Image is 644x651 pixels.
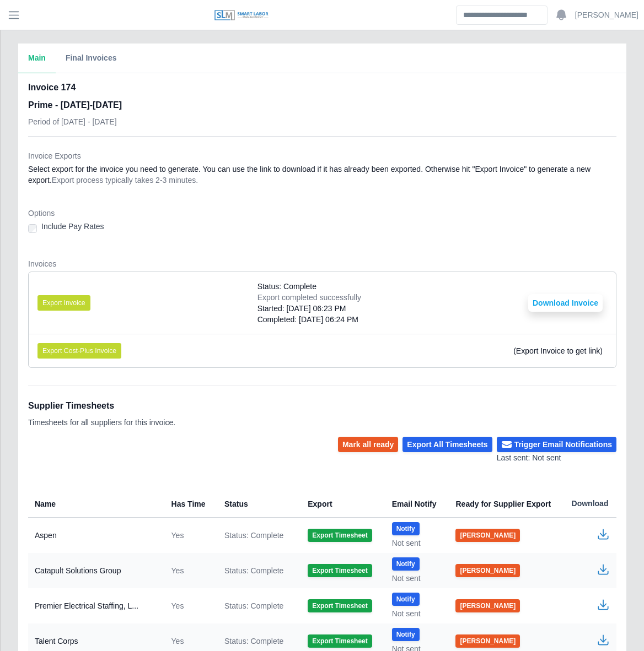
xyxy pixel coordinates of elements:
[563,490,616,518] th: Download
[528,299,603,307] a: Download Invoice
[18,44,56,73] button: Main
[224,636,283,647] span: Status: Complete
[402,437,492,452] button: Export All Timesheets
[257,281,316,292] span: Status: Complete
[392,628,420,641] button: Notify
[392,538,438,549] div: Not sent
[28,116,122,127] p: Period of [DATE] - [DATE]
[455,634,520,648] button: [PERSON_NAME]
[28,81,122,94] h2: Invoice 174
[338,437,398,452] button: Mark all ready
[447,490,562,518] th: Ready for Supplier Export
[455,599,520,612] button: [PERSON_NAME]
[28,490,163,518] th: Name
[56,44,127,73] button: Final Invoices
[455,564,520,577] button: [PERSON_NAME]
[257,292,361,303] div: Export completed successfully
[257,314,361,325] div: Completed: [DATE] 06:24 PM
[163,518,216,554] td: Yes
[28,518,163,554] td: Aspen
[28,99,122,112] h3: Prime - [DATE]-[DATE]
[224,530,283,541] span: Status: Complete
[497,437,616,452] button: Trigger Email Notifications
[308,529,372,542] button: Export Timesheet
[456,6,548,25] input: Search
[513,346,603,355] span: (Export Invoice to get link)
[308,634,372,648] button: Export Timesheet
[575,9,638,21] a: [PERSON_NAME]
[163,588,216,623] td: Yes
[224,600,283,611] span: Status: Complete
[392,573,438,584] div: Not sent
[392,557,420,571] button: Notify
[163,553,216,588] td: Yes
[392,522,420,535] button: Notify
[299,490,383,518] th: Export
[28,553,163,588] td: Catapult Solutions Group
[28,399,175,413] h1: Supplier Timesheets
[214,9,269,21] img: SLM Logo
[392,608,438,619] div: Not sent
[308,599,372,612] button: Export Timesheet
[28,164,616,186] dd: Select export for the invoice you need to generate. You can use the link to download if it has al...
[28,208,616,219] dt: Options
[28,417,175,428] p: Timesheets for all suppliers for this invoice.
[497,452,616,464] div: Last sent: Not sent
[28,258,616,269] dt: Invoices
[37,343,121,359] button: Export Cost-Plus Invoice
[216,490,299,518] th: Status
[383,490,447,518] th: Email Notify
[392,593,420,606] button: Notify
[224,565,283,576] span: Status: Complete
[37,295,90,311] button: Export Invoice
[455,529,520,542] button: [PERSON_NAME]
[52,176,198,185] span: Export process typically takes 2-3 minutes.
[308,564,372,577] button: Export Timesheet
[41,221,104,232] label: Include Pay Rates
[528,294,603,312] button: Download Invoice
[163,490,216,518] th: Has Time
[28,588,163,623] td: Premier Electrical Staffing, L...
[28,150,616,161] dt: Invoice Exports
[257,303,361,314] div: Started: [DATE] 06:23 PM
